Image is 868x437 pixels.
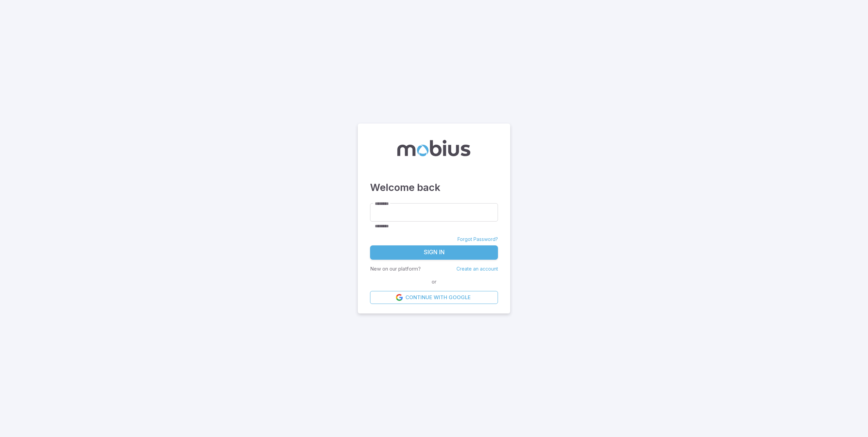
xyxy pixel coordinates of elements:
[370,245,498,260] button: Sign In
[456,266,498,272] a: Create an account
[430,278,438,286] span: or
[457,236,498,243] a: Forgot Password?
[370,265,421,273] p: New on our platform?
[370,180,498,195] h3: Welcome back
[370,291,498,304] a: Continue with Google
